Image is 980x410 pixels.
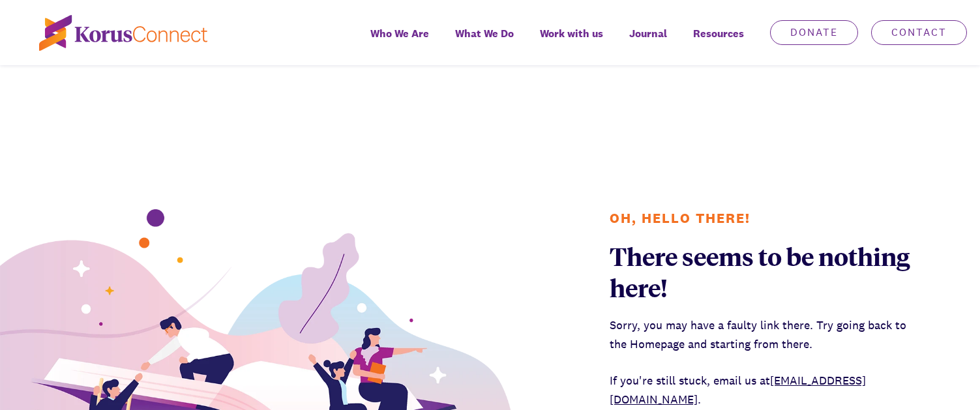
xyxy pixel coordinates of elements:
[540,24,603,43] span: Work with us
[610,372,920,409] p: If you're still stuck, email us at .
[616,18,680,65] a: Journal
[871,20,967,45] a: Contact
[455,24,514,43] span: What We Do
[357,18,442,65] a: Who We Are
[39,15,207,51] img: korus-connect%2Fc5177985-88d5-491d-9cd7-4a1febad1357_logo.svg
[610,373,866,407] a: [EMAIL_ADDRESS][DOMAIN_NAME]
[370,24,429,43] span: Who We Are
[610,209,920,227] h1: Oh, Hello There!
[610,316,920,354] p: Sorry, you may have a faulty link there. Try going back to the Homepage and starting from there.
[680,18,757,65] div: Resources
[610,241,920,303] div: There seems to be nothing here!
[527,18,616,65] a: Work with us
[629,24,667,43] span: Journal
[442,18,527,65] a: What We Do
[770,20,858,45] a: Donate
